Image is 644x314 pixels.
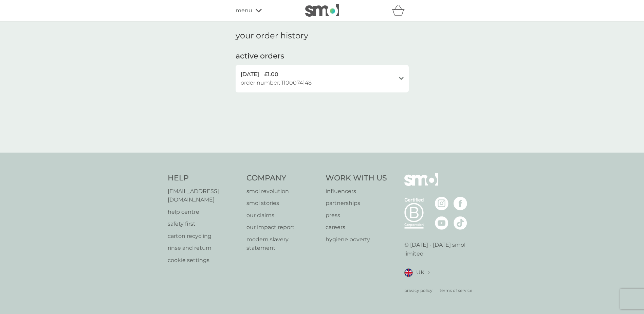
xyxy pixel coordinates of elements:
h4: Company [246,173,319,184]
p: © [DATE] - [DATE] smol limited [404,241,477,258]
a: cookie settings [168,256,240,265]
a: press [326,211,387,220]
a: rinse and return [168,244,240,252]
img: visit the smol Tiktok page [454,216,467,230]
a: careers [326,223,387,232]
a: hygiene poverty [326,235,387,244]
h4: Help [168,173,240,184]
span: UK [416,268,424,277]
a: smol revolution [246,187,319,196]
a: privacy policy [404,287,433,294]
a: our impact report [246,223,319,232]
a: modern slavery statement [246,235,319,252]
span: menu [236,6,252,15]
a: terms of service [440,287,472,294]
img: visit the smol Facebook page [454,197,467,210]
img: visit the smol Instagram page [435,197,448,210]
span: order number: 1100074148 [241,78,312,87]
a: influencers [326,187,387,196]
a: our claims [246,211,319,220]
img: smol [305,4,339,17]
a: carton recycling [168,232,240,241]
img: smol [404,173,438,196]
a: [EMAIL_ADDRESS][DOMAIN_NAME] [168,187,240,204]
h2: active orders [236,51,284,62]
a: smol stories [246,199,319,208]
img: visit the smol Youtube page [435,216,448,230]
span: £1.00 [264,70,278,79]
a: help centre [168,208,240,216]
img: select a new location [428,271,430,275]
h1: your order history [236,31,308,41]
span: [DATE] [241,70,259,79]
a: safety first [168,220,240,228]
a: partnerships [326,199,387,208]
img: UK flag [404,268,413,277]
h4: Work With Us [326,173,387,184]
div: basket [392,4,409,17]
